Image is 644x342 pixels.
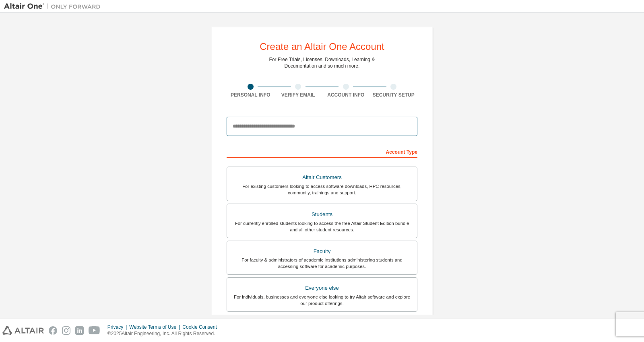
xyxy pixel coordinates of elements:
p: © 2025 Altair Engineering, Inc. All Rights Reserved. [107,330,222,337]
img: linkedin.svg [75,326,84,335]
div: Altair Customers [232,172,412,183]
div: For existing customers looking to access software downloads, HPC resources, community, trainings ... [232,183,412,196]
div: For currently enrolled students looking to access the free Altair Student Edition bundle and all ... [232,220,412,233]
img: instagram.svg [62,326,70,335]
div: For faculty & administrators of academic institutions administering students and accessing softwa... [232,257,412,270]
img: youtube.svg [89,326,100,335]
div: For Free Trials, Licenses, Downloads, Learning & Documentation and so much more. [269,56,375,69]
img: facebook.svg [49,326,57,335]
div: Everyone else [232,282,412,294]
div: Account Info [322,92,370,98]
div: Personal Info [227,92,275,98]
div: Students [232,209,412,220]
div: Privacy [107,324,129,330]
img: altair_logo.svg [2,326,44,335]
div: Cookie Consent [182,324,221,330]
div: Account Type [227,145,417,158]
div: Security Setup [370,92,418,98]
div: Website Terms of Use [129,324,182,330]
div: Verify Email [275,92,322,98]
img: Altair One [4,2,105,10]
div: Faculty [232,246,412,257]
div: For individuals, businesses and everyone else looking to try Altair software and explore our prod... [232,294,412,307]
div: Create an Altair One Account [260,42,384,52]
